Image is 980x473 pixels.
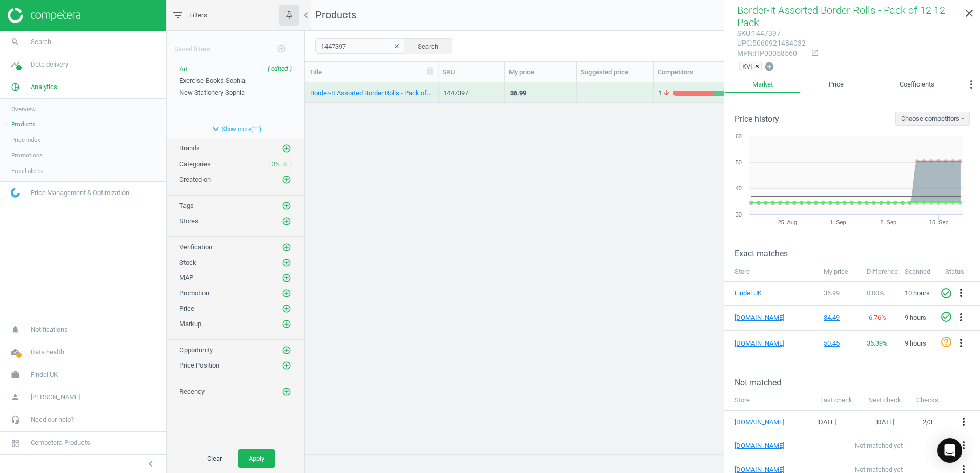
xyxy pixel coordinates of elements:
[736,133,742,139] text: 60
[830,219,846,225] tspan: 1. Sep
[11,188,20,198] img: wGWNvw8QSZomAAAAABJRU5ErkJggg==
[737,38,806,48] div: : 5060921484032
[737,49,753,57] span: mpn
[31,60,68,69] span: Data delivery
[281,386,292,397] button: add_circle_outline
[862,262,900,282] th: Difference
[734,249,980,259] h3: Exact matches
[940,262,980,282] th: Status
[11,167,43,175] span: Email alerts
[179,202,194,209] span: Tags
[31,348,64,357] span: Data health
[6,365,25,384] i: work
[905,314,926,321] span: 9 hours
[824,289,857,298] div: 36.99
[867,314,886,321] span: -6.76 %
[196,449,233,468] button: Clear
[957,439,970,451] i: more_vert
[281,360,292,371] button: add_circle_outline
[6,388,25,407] i: person
[582,89,587,101] div: —
[909,391,946,411] th: Checks
[282,273,291,283] i: add_circle_outline
[282,175,291,184] i: add_circle_outline
[819,262,862,282] th: My price
[281,319,292,329] button: add_circle_outline
[824,313,857,322] div: 34.49
[31,82,57,92] span: Analytics
[957,416,970,429] button: more_vert
[271,38,292,59] button: add_circle_outline
[812,434,946,458] td: Not matched yet
[179,259,196,266] span: Stock
[179,388,205,395] span: Recency
[724,76,801,93] a: Market
[238,449,275,468] button: Apply
[737,4,945,29] span: Border-It Assorted Border Rolls - Pack of 12 12 Pack
[955,311,967,325] button: more_vert
[662,89,670,98] i: arrow_downward
[272,160,279,169] span: 35
[281,216,292,226] button: add_circle_outline
[6,55,25,74] i: timeline
[955,311,967,324] i: more_vert
[734,441,796,450] a: [DOMAIN_NAME]
[872,76,963,93] a: Coefficients
[179,361,219,369] span: Price Position
[929,219,949,225] tspan: 15. Sep
[737,39,751,47] span: upc
[389,39,404,54] button: clear
[510,89,526,98] div: 36.99
[281,288,292,298] button: add_circle_outline
[310,89,433,98] a: Border-It Assorted Border Rolls - Pack of 12 12 Pack
[737,49,806,58] div: : HP00058560
[875,418,894,426] span: [DATE]
[736,185,742,191] text: 40
[179,289,209,297] span: Promotion
[755,61,761,71] button: ×
[31,415,74,424] span: Need our help?
[957,439,970,453] button: more_vert
[509,68,572,77] div: My price
[179,77,246,84] span: Exercise Books Sophia
[309,68,434,77] div: Title
[957,416,970,428] i: more_vert
[764,61,774,72] i: add_circle
[282,319,291,329] i: add_circle_outline
[282,304,291,313] i: add_circle_outline
[905,339,926,347] span: 9 hours
[179,176,211,183] span: Created on
[282,289,291,298] i: add_circle_outline
[281,175,292,185] button: add_circle_outline
[11,151,43,159] span: Promotions
[742,61,752,71] span: KVI
[659,89,673,98] span: 1
[281,304,292,314] button: add_circle_outline
[724,391,812,411] th: Store
[179,217,198,225] span: Stores
[281,345,292,355] button: add_circle_outline
[393,42,400,50] i: clear
[806,49,819,58] a: open_in_new
[11,120,35,128] span: Products
[940,336,952,348] i: help_outline
[900,262,940,282] th: Scanned
[734,418,796,427] a: [DOMAIN_NAME]
[281,257,292,268] button: add_circle_outline
[860,391,909,411] th: Next check
[905,289,930,297] span: 10 hours
[179,320,201,328] span: Markup
[31,37,51,47] span: Search
[734,339,786,348] a: [DOMAIN_NAME]
[811,49,819,57] i: open_in_new
[801,76,871,93] a: Price
[179,274,193,282] span: MAP
[734,114,779,124] h3: Price history
[268,64,292,74] div: ( edited )
[31,325,68,334] span: Notifications
[6,77,25,97] i: pie_chart_outlined
[812,391,860,411] th: Last check
[6,342,25,362] i: cloud_done
[658,68,772,77] div: Competitors
[737,29,750,37] span: sku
